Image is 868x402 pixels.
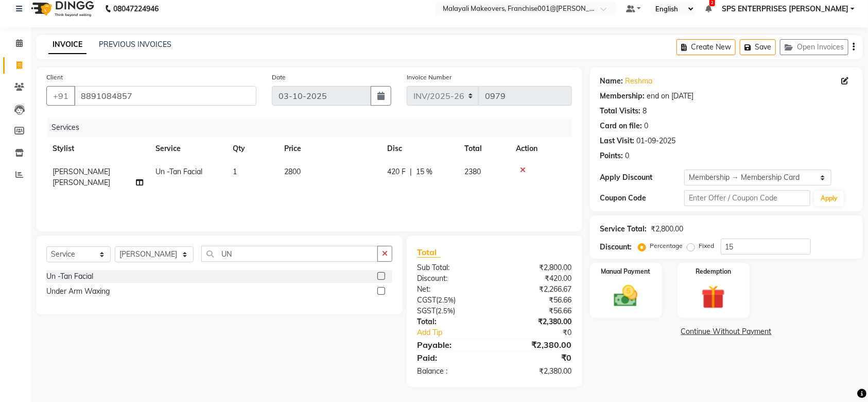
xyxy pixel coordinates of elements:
[409,351,494,364] div: Paid:
[494,295,579,306] div: ₹56.66
[600,224,647,234] div: Service Total:
[722,4,848,14] span: SPS ENTERPRISES [PERSON_NAME]
[494,351,579,364] div: ₹0
[409,273,494,284] div: Discount:
[48,36,86,54] a: INVOICE
[592,326,861,337] a: Continue Without Payment
[494,306,579,316] div: ₹56.66
[494,366,579,377] div: ₹2,380.00
[417,295,436,305] span: CGST
[494,316,579,327] div: ₹2,380.00
[600,91,645,102] div: Membership:
[46,86,75,106] button: +91
[600,121,643,131] div: Card on file:
[464,167,481,176] span: 2380
[410,166,412,177] span: |
[409,306,494,316] div: ( )
[409,262,494,273] div: Sub Total:
[416,166,432,177] span: 15 %
[409,295,494,306] div: ( )
[149,137,227,160] th: Service
[155,167,202,176] span: Un -Tan Facial
[53,167,110,187] span: [PERSON_NAME] [PERSON_NAME]
[284,167,301,176] span: 2800
[705,4,711,13] a: 2
[409,339,494,351] div: Payable:
[651,224,684,234] div: ₹2,800.00
[626,76,653,87] a: Reshma
[780,39,848,55] button: Open Invoices
[409,316,494,327] div: Total:
[99,40,171,49] a: PREVIOUS INVOICES
[233,167,237,176] span: 1
[387,166,406,177] span: 420 F
[600,150,623,161] div: Points:
[650,241,683,250] label: Percentage
[46,271,93,282] div: Un -Tan Facial
[601,267,651,276] label: Manual Payment
[458,137,510,160] th: Total
[494,273,579,284] div: ₹420.00
[600,76,623,87] div: Name:
[438,296,454,304] span: 2.5%
[201,246,378,262] input: Search or Scan
[46,286,110,297] div: Under Arm Waxing
[46,137,149,160] th: Stylist
[684,190,810,206] input: Enter Offer / Coupon Code
[510,137,572,160] th: Action
[46,73,63,82] label: Client
[74,86,256,106] input: Search by Name/Mobile/Email/Code
[694,282,733,312] img: _gift.svg
[600,193,684,204] div: Coupon Code
[494,339,579,351] div: ₹2,380.00
[600,242,632,253] div: Discount:
[438,307,453,315] span: 2.5%
[272,73,286,82] label: Date
[606,282,645,310] img: _cash.svg
[600,136,635,146] div: Last Visit:
[494,284,579,295] div: ₹2,266.67
[645,121,649,131] div: 0
[626,150,630,161] div: 0
[740,39,776,55] button: Save
[600,172,684,183] div: Apply Discount
[417,247,441,258] span: Total
[47,118,580,137] div: Services
[407,73,452,82] label: Invoice Number
[696,267,731,276] label: Redemption
[409,366,494,377] div: Balance :
[494,262,579,273] div: ₹2,800.00
[814,191,844,206] button: Apply
[676,39,736,55] button: Create New
[417,306,436,315] span: SGST
[600,106,641,116] div: Total Visits:
[409,284,494,295] div: Net:
[509,327,580,338] div: ₹0
[699,241,715,250] label: Fixed
[643,106,647,116] div: 8
[637,136,676,146] div: 01-09-2025
[647,91,694,102] div: end on [DATE]
[381,137,458,160] th: Disc
[278,137,381,160] th: Price
[227,137,278,160] th: Qty
[409,327,509,338] a: Add Tip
